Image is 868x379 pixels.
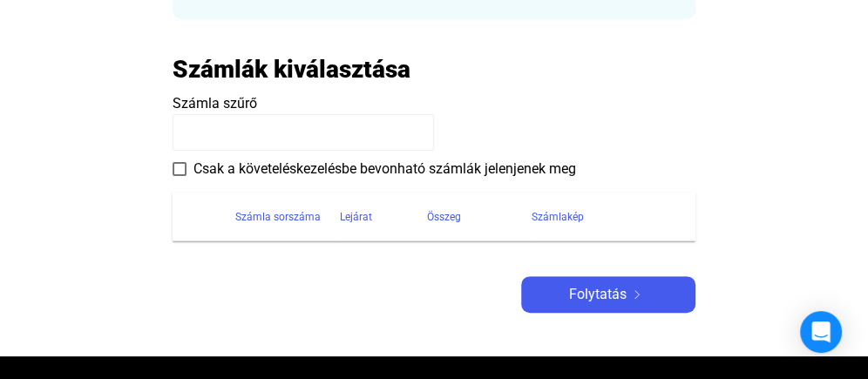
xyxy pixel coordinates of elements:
div: Számlakép [532,206,584,227]
div: Számlakép [532,206,675,227]
span: Számla szűrő [173,95,257,112]
button: Folytatásarrow-right-white [521,276,695,313]
div: Összeg [427,206,461,227]
div: Open Intercom Messenger [800,311,842,353]
div: Összeg [427,206,532,227]
div: Lejárat [340,206,427,227]
h2: Számlák kiválasztása [173,54,410,85]
div: Számla sorszáma [235,206,321,227]
div: Lejárat [340,206,372,227]
span: Csak a követeléskezelésbe bevonható számlák jelenjenek meg [193,159,576,179]
span: Folytatás [569,284,627,305]
img: arrow-right-white [627,290,648,299]
div: Számla sorszáma [235,206,340,227]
